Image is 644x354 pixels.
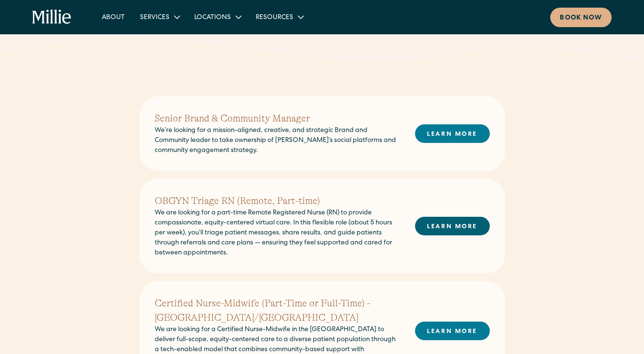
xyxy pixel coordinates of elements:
p: We are looking for a part-time Remote Registered Nurse (RN) to provide compassionate, equity-cent... [155,208,400,258]
div: Locations [194,13,231,23]
a: home [32,10,71,25]
div: Book now [560,13,602,23]
div: Services [132,9,187,25]
a: LEARN MORE [415,322,490,340]
a: LEARN MORE [415,124,490,143]
h2: Senior Brand & Community Manager [155,111,400,126]
h2: Certified Nurse-Midwife (Part-Time or Full-Time) - [GEOGRAPHIC_DATA]/[GEOGRAPHIC_DATA] [155,296,400,325]
div: Resources [248,9,310,25]
a: Book now [550,8,612,27]
h2: OBGYN Triage RN (Remote, Part-time) [155,194,400,208]
div: Services [140,13,169,23]
p: We’re looking for a mission-aligned, creative, and strategic Brand and Community leader to take o... [155,126,400,156]
a: About [94,9,132,25]
div: Locations [187,9,248,25]
a: LEARN MORE [415,217,490,235]
div: Resources [256,13,293,23]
